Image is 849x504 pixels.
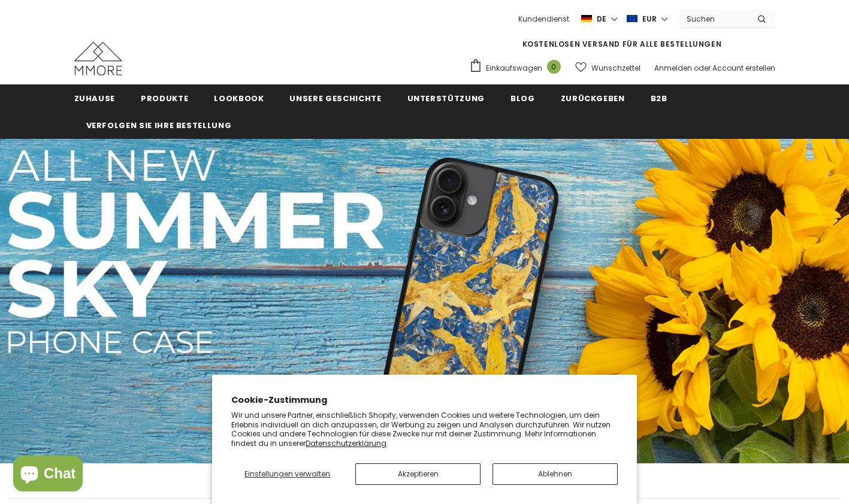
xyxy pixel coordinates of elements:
[289,93,381,104] span: Unsere Geschichte
[141,93,188,104] span: Produkte
[74,84,116,111] a: Zuhause
[407,93,485,104] span: Unterstützung
[214,84,264,111] a: Lookbook
[561,84,625,111] a: Zurückgeben
[244,469,330,479] span: Einstellungen verwalten
[214,93,264,104] span: Lookbook
[642,13,657,25] span: EUR
[289,84,381,111] a: Unsere Geschichte
[679,10,748,28] input: Search Site
[510,84,535,111] a: Blog
[591,62,640,74] span: Wunschzettel
[651,84,667,111] a: B2B
[518,14,569,24] span: Kundendienst
[355,463,481,485] button: Akzeptieren
[74,42,122,75] img: MMORE Cases
[547,60,561,74] span: 0
[561,93,625,104] span: Zurückgeben
[86,111,232,138] a: Verfolgen Sie Ihre Bestellung
[712,63,775,73] a: Account erstellen
[522,39,722,49] span: KOSTENLOSEN VERSAND FÜR ALLE BESTELLUNGEN
[231,463,343,485] button: Einstellungen verwalten
[654,63,692,73] a: Anmelden
[306,438,386,448] a: Datenschutzerklärung
[597,13,606,25] span: de
[10,456,86,494] inbox-online-store-chat: Onlineshop-Chat von Shopify
[651,93,667,104] span: B2B
[141,84,188,111] a: Produkte
[694,63,711,73] span: oder
[581,14,592,24] img: i-lang-2.png
[231,411,618,448] p: Wir und unsere Partner, einschließlich Shopify, verwenden Cookies und weitere Technologien, um de...
[575,57,640,78] a: Wunschzettel
[493,463,618,485] button: Ablehnen
[469,59,567,77] a: Einkaufswagen 0
[486,62,542,74] span: Einkaufswagen
[510,93,535,104] span: Blog
[86,120,232,131] span: Verfolgen Sie Ihre Bestellung
[231,394,618,406] h2: Cookie-Zustimmung
[407,84,485,111] a: Unterstützung
[74,93,116,104] span: Zuhause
